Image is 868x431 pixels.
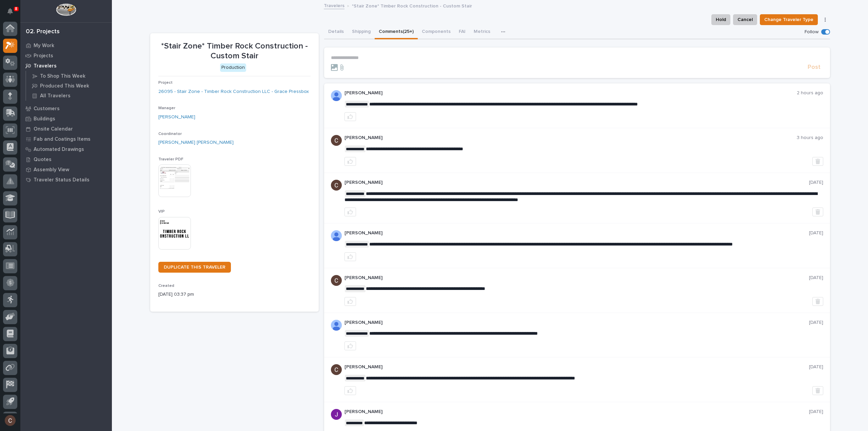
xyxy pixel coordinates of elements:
[20,144,112,154] a: Automated Drawings
[158,262,231,273] a: DUPLICATE THIS TRAVELER
[470,25,494,39] button: Metrics
[20,61,112,71] a: Travelers
[331,180,342,191] img: AGNmyxaji213nCK4JzPdPN3H3CMBhXDSA2tJ_sy3UIa5=s96-c
[158,81,173,85] span: Project
[26,28,60,36] div: 02. Projects
[805,29,818,35] p: Follow
[158,41,311,61] p: *Stair Zone* Timber Rock Construction - Custom Stair
[34,177,90,183] p: Traveler Status Details
[812,157,823,166] button: Delete post
[805,63,823,71] button: Post
[20,51,112,61] a: Projects
[455,25,470,39] button: FAI
[158,132,182,136] span: Coordinator
[20,124,112,134] a: Onsite Calendar
[375,25,418,39] button: Comments (25+)
[34,106,60,112] p: Customers
[809,364,823,370] p: [DATE]
[344,386,356,395] button: like this post
[764,16,813,24] span: Change Traveler Type
[34,146,84,153] p: Automated Drawings
[34,43,54,49] p: My Work
[331,230,342,241] img: AOh14GjpcA6ydKGAvwfezp8OhN30Q3_1BHk5lQOeczEvCIoEuGETHm2tT-JUDAHyqffuBe4ae2BInEDZwLlH3tcCd_oYlV_i4...
[331,275,342,286] img: AGNmyxaji213nCK4JzPdPN3H3CMBhXDSA2tJ_sy3UIa5=s96-c
[418,25,455,39] button: Components
[760,14,818,25] button: Change Traveler Type
[812,297,823,306] button: Delete post
[809,409,823,415] p: [DATE]
[324,1,344,9] a: Travelers
[344,208,356,216] button: like this post
[26,81,112,91] a: Produced This Week
[344,275,809,281] p: [PERSON_NAME]
[20,175,112,185] a: Traveler Status Details
[344,364,809,370] p: [PERSON_NAME]
[344,112,356,121] button: like this post
[331,90,342,101] img: AOh14GjpcA6ydKGAvwfezp8OhN30Q3_1BHk5lQOeczEvCIoEuGETHm2tT-JUDAHyqffuBe4ae2BInEDZwLlH3tcCd_oYlV_i4...
[344,135,797,141] p: [PERSON_NAME]
[809,320,823,326] p: [DATE]
[3,4,17,18] button: Notifications
[56,3,76,16] img: Workspace Logo
[331,364,342,375] img: AGNmyxaji213nCK4JzPdPN3H3CMBhXDSA2tJ_sy3UIa5=s96-c
[15,6,17,11] p: 8
[3,413,17,428] button: users-avatar
[34,63,57,69] p: Travelers
[34,136,91,142] p: Fab and Coatings Items
[344,180,809,185] p: [PERSON_NAME]
[34,53,53,59] p: Projects
[797,135,823,141] p: 3 hours ago
[812,386,823,395] button: Delete post
[158,291,311,298] p: [DATE] 03:37 pm
[20,154,112,164] a: Quotes
[20,103,112,114] a: Customers
[34,157,52,163] p: Quotes
[34,167,69,173] p: Assembly View
[812,208,823,216] button: Delete post
[344,297,356,306] button: like this post
[348,25,375,39] button: Shipping
[20,164,112,175] a: Assembly View
[26,71,112,81] a: To Shop This Week
[26,91,112,100] a: All Travelers
[158,210,165,214] span: VIP
[20,114,112,124] a: Buildings
[40,83,89,89] p: Produced This Week
[158,114,195,121] a: [PERSON_NAME]
[220,63,246,72] div: Production
[158,106,175,110] span: Manager
[331,320,342,331] img: AOh14GjpcA6ydKGAvwfezp8OhN30Q3_1BHk5lQOeczEvCIoEuGETHm2tT-JUDAHyqffuBe4ae2BInEDZwLlH3tcCd_oYlV_i4...
[158,139,234,146] a: [PERSON_NAME] [PERSON_NAME]
[8,8,17,19] div: Notifications8
[34,116,55,122] p: Buildings
[344,341,356,350] button: like this post
[344,320,809,326] p: [PERSON_NAME]
[20,134,112,144] a: Fab and Coatings Items
[164,265,225,270] span: DUPLICATE THIS TRAVELER
[809,275,823,281] p: [DATE]
[344,157,356,166] button: like this post
[40,73,85,79] p: To Shop This Week
[737,16,753,24] span: Cancel
[797,90,823,96] p: 2 hours ago
[344,409,809,415] p: [PERSON_NAME]
[324,25,348,39] button: Details
[158,88,309,95] a: 26095 - Stair Zone - Timber Rock Construction LLC - Grace Pressbox
[158,284,174,288] span: Created
[331,135,342,146] img: AGNmyxaji213nCK4JzPdPN3H3CMBhXDSA2tJ_sy3UIa5=s96-c
[40,93,71,99] p: All Travelers
[344,230,809,236] p: [PERSON_NAME]
[344,252,356,261] button: like this post
[711,14,730,25] button: Hold
[809,230,823,236] p: [DATE]
[352,2,472,9] p: *Stair Zone* Timber Rock Construction - Custom Stair
[331,409,342,420] img: ACg8ocLB2sBq07NhafZLDpfZztpbDqa4HYtD3rBf5LhdHf4k=s96-c
[34,126,73,132] p: Onsite Calendar
[158,157,183,161] span: Traveler PDF
[20,40,112,51] a: My Work
[344,90,797,96] p: [PERSON_NAME]
[716,16,726,24] span: Hold
[808,63,821,71] span: Post
[733,14,757,25] button: Cancel
[809,180,823,185] p: [DATE]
